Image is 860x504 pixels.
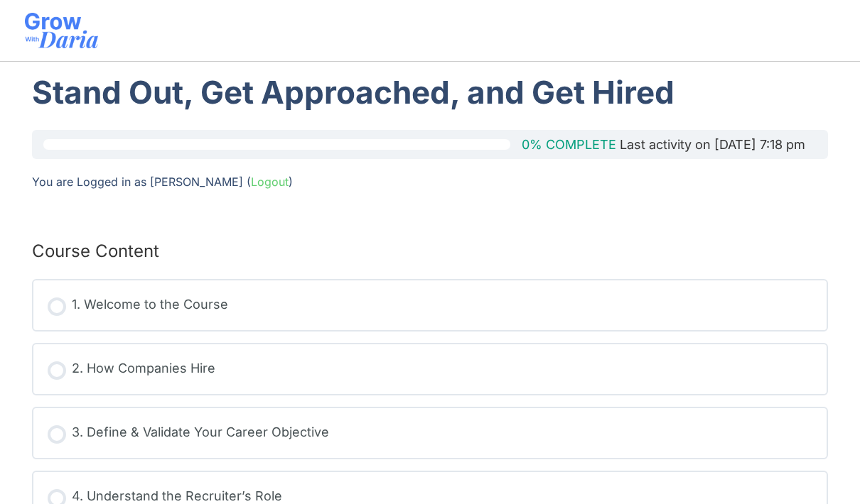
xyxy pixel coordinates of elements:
h1: Stand Out, Get Approached, and Get Hired​ [32,69,828,116]
a: Logout [251,175,289,189]
a: Not started 2. How Companies Hire [48,358,812,380]
div: Not started [48,297,66,316]
h2: Course Content [32,241,159,262]
div: Last activity on [DATE] 7:18 pm [620,141,805,149]
div: 2. How Companies Hire [72,358,215,380]
div: 1. Welcome to the Course [72,295,228,316]
a: Not started 1. Welcome to the Course [48,295,812,316]
div: Not started [48,361,66,380]
div: You are Logged in as [PERSON_NAME] ( ) [32,173,828,190]
a: Not started 3. Define & Validate Your Career Objective [48,422,812,444]
div: 0% Complete [522,141,616,149]
div: Not started [48,425,66,444]
div: 3. Define & Validate Your Career Objective [72,422,329,444]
